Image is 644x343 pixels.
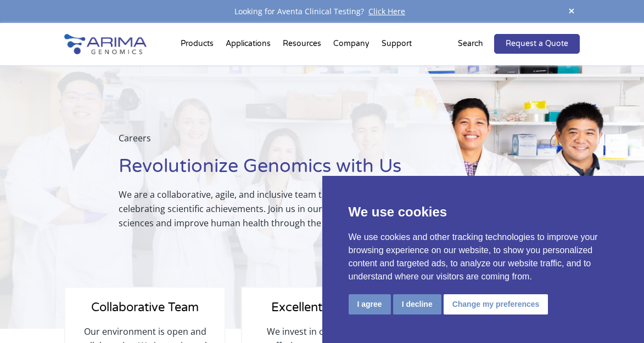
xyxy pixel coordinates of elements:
[364,6,410,16] a: Click Here
[64,34,147,54] img: Arima-Genomics-logo
[349,231,618,283] p: We use cookies and other tracking technologies to improve your browsing experience on our website...
[444,294,548,315] button: Change my preferences
[119,154,447,187] h1: Revolutionize Genomics with Us
[119,187,447,230] p: We are a collaborative, agile, and inclusive team that thrives on learning and celebrating scient...
[349,294,391,315] button: I agree
[458,37,483,51] p: Search
[64,4,579,19] div: Looking for Aventa Clinical Testing?
[119,131,447,154] p: Careers
[349,202,618,222] p: We use cookies
[494,34,580,54] a: Request a Quote
[393,294,441,315] button: I decline
[271,300,372,315] span: Excellent Benefits
[91,300,199,315] span: Collaborative Team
